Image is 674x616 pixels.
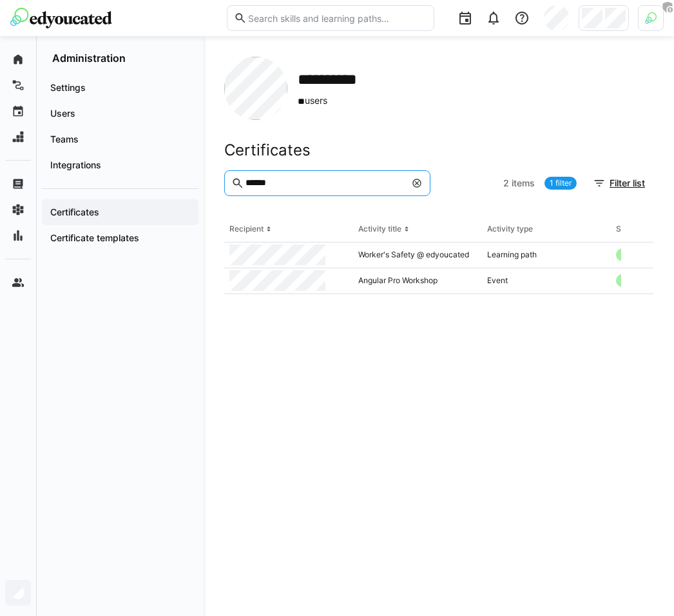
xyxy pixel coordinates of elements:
[487,275,508,286] span: Event
[616,224,639,234] div: Status
[608,177,647,190] span: Filter list
[358,224,401,234] div: Activity title
[298,94,384,108] span: users
[358,275,438,286] span: Angular Pro Workshop
[487,250,537,260] span: Learning path
[487,224,533,234] div: Activity type
[224,141,311,160] h2: Certificates
[503,177,509,190] span: 2
[586,170,653,196] button: Filter list
[247,12,427,24] input: Search skills and learning paths…
[512,177,535,190] span: items
[544,177,577,190] a: 1 filter
[229,224,264,234] div: Recipient
[358,250,469,260] span: Worker's Safety @ edyoucated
